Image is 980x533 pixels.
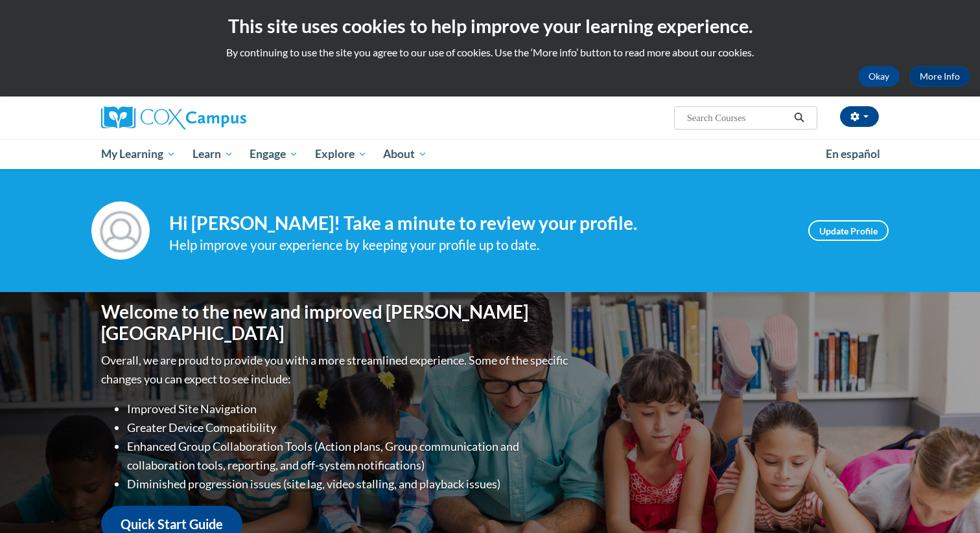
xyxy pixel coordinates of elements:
img: Profile Image [91,201,150,260]
span: Learn [192,146,233,162]
a: Cox Campus [101,106,347,130]
span: En español [826,147,880,161]
h4: Hi [PERSON_NAME]! Take a minute to review your profile. [169,212,789,234]
button: Account Settings [840,106,879,127]
h2: This site uses cookies to help improve your learning experience. [10,13,970,39]
a: Update Profile [808,220,889,241]
li: Diminished progression issues (site lag, video stalling, and playback issues) [127,475,571,493]
a: About [375,139,436,169]
button: Okay [858,66,900,87]
a: Explore [307,139,375,169]
div: Help improve your experience by keeping your profile up to date. [169,234,789,256]
span: Explore [315,146,367,162]
h1: Welcome to the new and improved [PERSON_NAME][GEOGRAPHIC_DATA] [101,301,571,345]
li: Improved Site Navigation [127,400,571,418]
a: Engage [241,139,307,169]
span: Engage [250,146,298,162]
span: About [383,146,427,162]
button: Search [789,110,809,126]
li: Greater Device Compatibility [127,418,571,437]
a: Learn [184,139,242,169]
p: Overall, we are proud to provide you with a more streamlined experience. Some of the specific cha... [101,351,571,389]
a: My Learning [93,139,184,169]
li: Enhanced Group Collaboration Tools (Action plans, Group communication and collaboration tools, re... [127,437,571,475]
a: En español [817,141,889,168]
input: Search Courses [686,110,789,126]
a: More Info [909,66,970,87]
div: Main menu [82,139,898,169]
span: My Learning [101,146,176,162]
iframe: Button to launch messaging window [928,481,970,523]
img: Cox Campus [101,106,246,130]
p: By continuing to use the site you agree to our use of cookies. Use the ‘More info’ button to read... [10,45,970,60]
